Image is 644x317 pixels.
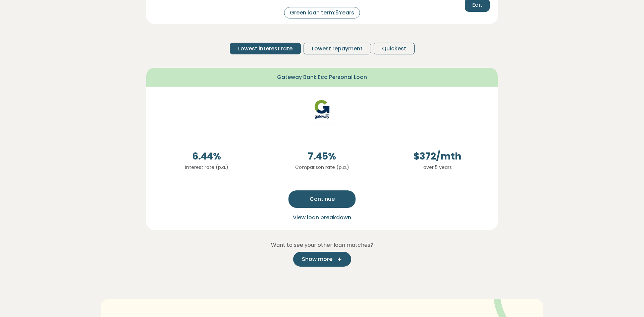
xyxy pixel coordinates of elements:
[382,45,406,53] span: Quickest
[238,45,292,53] span: Lowest interest rate
[385,149,490,164] span: $ 372 /mth
[154,164,259,171] p: Interest rate (p.a.)
[154,149,259,164] span: 6.44 %
[288,190,356,208] button: Continue
[293,214,351,221] span: View loan breakdown
[292,95,352,125] img: gateway-bank logo
[472,1,482,9] span: Edit
[277,73,367,81] span: Gateway Bank Eco Personal Loan
[230,43,301,54] button: Lowest interest rate
[302,255,332,263] span: Show more
[293,252,351,267] button: Show more
[310,195,335,203] span: Continue
[304,43,371,54] button: Lowest repayment
[291,213,353,222] button: View loan breakdown
[385,164,490,171] p: over 5 years
[270,164,374,171] p: Comparison rate (p.a.)
[270,149,374,164] span: 7.45 %
[312,45,363,53] span: Lowest repayment
[284,7,360,18] div: Green loan term: 5 Years
[374,43,415,54] button: Quickest
[146,241,498,250] p: Want to see your other loan matches?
